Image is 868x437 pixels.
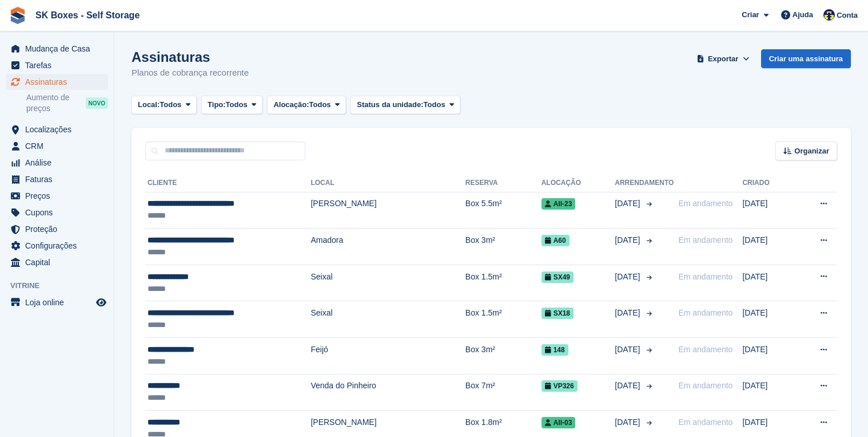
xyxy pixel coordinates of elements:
a: menu [6,121,108,137]
span: Preços [25,188,94,204]
span: VP326 [541,380,578,392]
a: menu [6,238,108,254]
div: NOVO [86,97,108,109]
td: Box 3m² [465,229,541,265]
td: Box 3m² [465,338,541,375]
th: Reserva [465,174,541,192]
span: A60 [541,235,570,246]
td: Box 1.5m² [465,301,541,338]
td: [DATE] [742,229,793,265]
span: Localizações [25,121,94,137]
span: Organizar [794,145,829,157]
td: [DATE] [742,338,793,375]
td: [PERSON_NAME] [310,192,465,229]
a: menu [6,74,108,90]
td: Venda do Pinheiro [310,374,465,411]
span: [DATE] [615,344,642,356]
td: Feijó [310,338,465,375]
span: Loja online [25,294,94,310]
span: Assinaturas [25,74,94,90]
span: Todos [309,99,331,111]
span: Em andamento [678,199,732,208]
span: SX49 [541,271,574,283]
span: Em andamento [678,235,732,245]
span: [DATE] [615,380,642,392]
th: Alocação [541,174,615,192]
a: SK Boxes - Self Storage [31,6,144,25]
th: Local [310,174,465,192]
td: [DATE] [742,374,793,411]
span: Tarefas [25,57,94,73]
a: menu [6,138,108,154]
span: Tipo: [208,99,226,111]
span: CRM [25,138,94,154]
td: Seixal [310,265,465,301]
th: Criado [742,174,793,192]
a: menu [6,171,108,187]
span: Em andamento [678,381,732,390]
a: menu [6,294,108,310]
span: Vitrine [10,280,114,292]
a: menu [6,221,108,237]
span: [DATE] [615,416,642,428]
span: SX18 [541,308,574,319]
td: Box 1.5m² [465,265,541,301]
span: Conta [837,10,858,21]
span: Aumento de preços [26,92,86,114]
span: Todos [226,99,248,111]
a: Criar uma assinatura [761,49,851,68]
span: Em andamento [678,418,732,427]
a: menu [6,254,108,270]
span: [DATE] [615,307,642,319]
span: Faturas [25,171,94,187]
a: menu [6,155,108,171]
h1: Assinaturas [132,49,249,65]
span: Em andamento [678,308,732,317]
span: Mudança de Casa [25,41,94,57]
a: menu [6,188,108,204]
th: Cliente [145,174,310,192]
a: menu [6,57,108,73]
span: [DATE] [615,234,642,246]
span: Todos [160,99,181,111]
span: Em andamento [678,272,732,281]
span: Ajuda [793,9,813,21]
span: 148 [541,344,568,356]
button: Local: Todos [132,96,197,115]
span: Local: [138,99,160,111]
span: Cupons [25,204,94,221]
span: AII-23 [541,198,576,210]
button: Tipo: Todos [201,96,262,115]
td: Amadora [310,229,465,265]
th: Arrendamento [615,174,674,192]
td: [DATE] [742,301,793,338]
span: Criar [742,9,759,21]
span: AII-03 [541,417,576,428]
td: Box 7m² [465,374,541,411]
span: [DATE] [615,271,642,283]
td: Seixal [310,301,465,338]
a: menu [6,41,108,57]
p: Planos de cobrança recorrente [132,66,249,80]
button: Alocação: Todos [267,96,346,115]
span: Análise [25,155,94,171]
span: Configurações [25,238,94,254]
img: Rita Ferreira [823,9,835,21]
span: Alocação: [273,99,309,111]
a: Loja de pré-visualização [94,296,108,309]
a: menu [6,204,108,221]
span: Proteção [25,221,94,237]
span: Status da unidade: [357,99,423,111]
button: Status da unidade: Todos [351,96,460,115]
td: Box 5.5m² [465,192,541,229]
span: [DATE] [615,198,642,210]
span: Todos [424,99,445,111]
td: [DATE] [742,265,793,301]
span: Capital [25,254,94,270]
td: [DATE] [742,192,793,229]
button: Exportar [695,49,752,68]
span: Em andamento [678,345,732,354]
a: Aumento de preços NOVO [26,92,108,115]
span: Exportar [708,53,738,65]
img: stora-icon-8386f47178a22dfd0bd8f6a31ec36ba5ce8667c1dd55bd0f319d3a0aa187defe.svg [9,7,26,24]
